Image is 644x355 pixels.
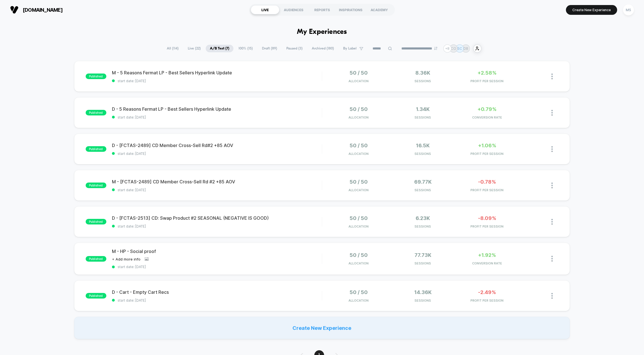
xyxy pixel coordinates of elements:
[297,28,347,36] h1: My Experiences
[477,70,497,76] span: +2.58%
[456,261,518,265] span: CONVERSION RATE
[392,152,454,156] span: Sessions
[86,293,106,299] span: published
[477,106,497,112] span: +0.79%
[112,289,322,295] span: D - Cart - Empty Cart Recs
[112,224,322,228] span: start date: [DATE]
[414,289,432,295] span: 14.36k
[23,7,63,13] span: [DOMAIN_NAME]
[350,215,368,221] span: 50 / 50
[456,79,518,83] span: PROFIT PER SESSION
[443,44,451,53] div: + 8
[112,70,322,75] span: M - 5 Reasons Fermat LP - Best Sellers Hyperlink Update
[463,46,468,51] p: DB
[350,252,368,258] span: 50 / 50
[392,79,454,83] span: Sessions
[348,261,369,265] span: Allocation
[112,143,322,148] span: D - [FCTAS-2489] CD Member Cross-Sell Rd#2 +85 AOV
[86,110,106,115] span: published
[343,46,357,51] span: By Label
[112,106,322,112] span: D - 5 Reasons Fermat LP - Best Sellers Hyperlink Update
[258,45,281,52] span: Draft ( 89 )
[350,143,368,148] span: 50 / 50
[392,224,454,228] span: Sessions
[234,45,257,52] span: 100% ( 15 )
[416,215,430,221] span: 6.23k
[392,261,454,265] span: Sessions
[392,188,454,192] span: Sessions
[478,143,496,148] span: +1.06%
[456,152,518,156] span: PROFIT PER SESSION
[551,74,553,79] img: close
[348,299,369,302] span: Allocation
[279,5,308,14] div: AUDIENCES
[184,45,205,52] span: Live ( 22 )
[86,183,106,188] span: published
[282,45,307,52] span: Paused ( 3 )
[451,46,456,51] p: CO
[112,298,322,302] span: start date: [DATE]
[350,70,368,76] span: 50 / 50
[457,46,462,51] p: SC
[163,45,183,52] span: All ( 114 )
[112,179,322,184] span: M - [FCTAS-2489] CD Member Cross-Sell Rd #2 +85 AOV
[456,224,518,228] span: PROFIT PER SESSION
[112,79,322,83] span: start date: [DATE]
[478,252,496,258] span: +1.92%
[478,289,496,295] span: -2.49%
[8,5,64,14] button: [DOMAIN_NAME]
[365,5,394,14] div: ACADEMY
[478,215,496,221] span: -8.09%
[623,4,634,15] div: MS
[350,179,368,185] span: 50 / 50
[348,152,369,156] span: Allocation
[456,115,518,119] span: CONVERSION RATE
[86,74,106,79] span: published
[551,219,553,225] img: close
[112,265,322,269] span: start date: [DATE]
[74,317,570,339] div: Create New Experience
[416,106,430,112] span: 1.34k
[392,299,454,302] span: Sessions
[86,146,106,152] span: published
[551,110,553,116] img: close
[308,45,338,52] span: Archived ( 180 )
[308,5,336,14] div: REPORTS
[456,299,518,302] span: PROFIT PER SESSION
[478,179,496,185] span: -0.78%
[414,179,432,185] span: 69.77k
[348,115,369,119] span: Allocation
[434,47,437,50] img: end
[112,248,322,254] span: M - HP - Social proof
[251,5,279,14] div: LIVE
[112,257,140,261] span: + Add more info
[206,45,233,52] span: A/B Test ( 7 )
[112,115,322,119] span: start date: [DATE]
[86,219,106,224] span: published
[621,4,636,16] button: MS
[566,5,617,15] button: Create New Experience
[392,115,454,119] span: Sessions
[112,215,322,221] span: D - [FCTAS-2513] CD: Swap Product #2 SEASONAL (NEGATIVE IS GOOD)
[551,183,553,188] img: close
[348,188,369,192] span: Allocation
[350,106,368,112] span: 50 / 50
[112,152,322,156] span: start date: [DATE]
[551,146,553,152] img: close
[414,252,431,258] span: 77.73k
[415,70,430,76] span: 8.36k
[416,143,430,148] span: 16.5k
[336,5,365,14] div: INSPIRATIONS
[551,256,553,262] img: close
[348,79,369,83] span: Allocation
[348,224,369,228] span: Allocation
[350,289,368,295] span: 50 / 50
[551,293,553,299] img: close
[456,188,518,192] span: PROFIT PER SESSION
[112,188,322,192] span: start date: [DATE]
[10,6,18,14] img: Visually logo
[86,256,106,262] span: published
